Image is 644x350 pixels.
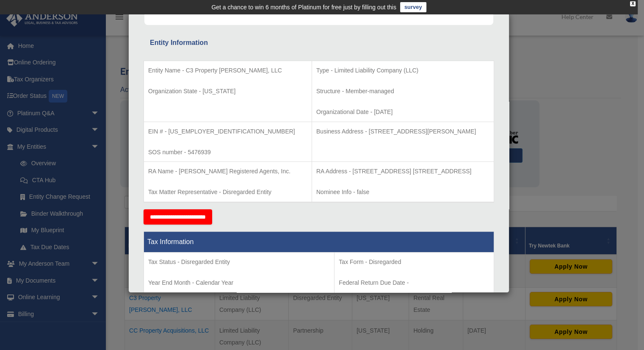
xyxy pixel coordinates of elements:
th: Tax Information [144,231,494,252]
p: Tax Status - Disregarded Entity [148,257,330,267]
td: Tax Period Type - Calendar Year [144,252,334,315]
p: Federal Return Due Date - [339,278,489,288]
p: RA Name - [PERSON_NAME] Registered Agents, Inc. [148,166,307,177]
p: Year End Month - Calendar Year [148,278,330,288]
p: EIN # - [US_EMPLOYER_IDENTIFICATION_NUMBER] [148,126,307,137]
p: SOS number - 5476939 [148,147,307,158]
p: Type - Limited Liability Company (LLC) [316,65,489,76]
p: Tax Matter Representative - Disregarded Entity [148,187,307,197]
div: Get a chance to win 6 months of Platinum for free just by filling out this [211,2,396,12]
div: Entity Information [150,37,488,49]
p: Nominee Info - false [316,187,489,197]
p: Organizational Date - [DATE] [316,107,489,117]
p: Entity Name - C3 Property [PERSON_NAME], LLC [148,65,307,76]
p: RA Address - [STREET_ADDRESS] [STREET_ADDRESS] [316,166,489,177]
p: Tax Form - Disregarded [339,257,489,267]
p: Organization State - [US_STATE] [148,86,307,97]
a: survey [400,2,426,12]
p: Structure - Member-managed [316,86,489,97]
p: Business Address - [STREET_ADDRESS][PERSON_NAME] [316,126,489,137]
div: close [630,1,636,6]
